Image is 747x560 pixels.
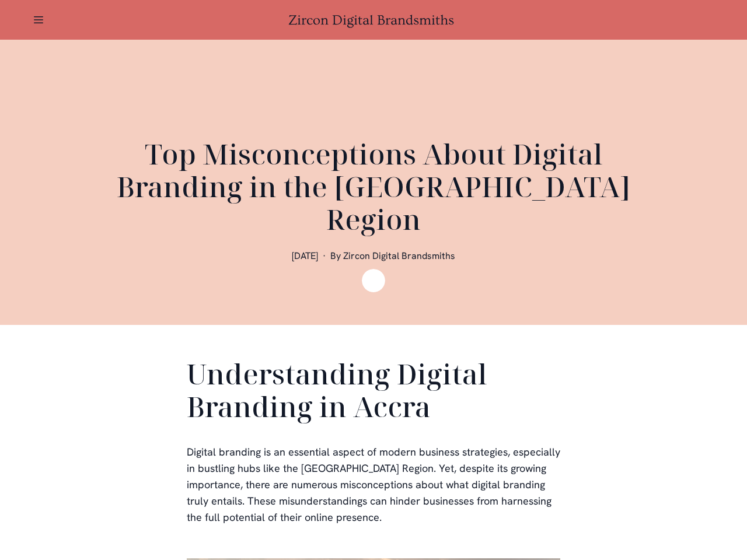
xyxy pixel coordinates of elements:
[187,358,560,428] h2: Understanding Digital Branding in Accra
[292,250,318,262] span: [DATE]
[323,250,326,262] span: ·
[187,444,560,526] p: Digital branding is an essential aspect of modern business strategies, especially in bustling hub...
[330,250,455,262] span: By Zircon Digital Brandsmiths
[362,269,385,292] img: Zircon Digital Brandsmiths
[93,138,654,236] h1: Top Misconceptions About Digital Branding in the [GEOGRAPHIC_DATA] Region
[288,12,459,28] a: Zircon Digital Brandsmiths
